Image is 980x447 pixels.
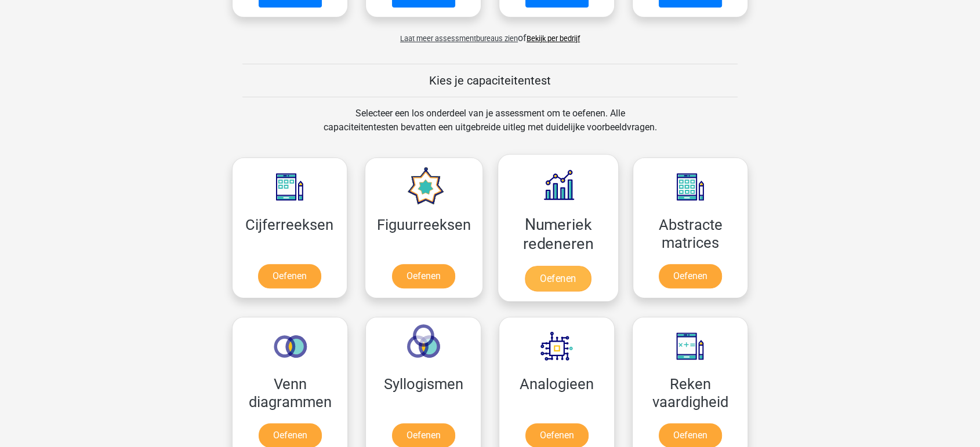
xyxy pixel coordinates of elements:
a: Oefenen [258,264,321,288]
div: Selecteer een los onderdeel van je assessment om te oefenen. Alle capaciteitentesten bevatten een... [312,107,667,148]
div: of [223,22,757,45]
span: Laat meer assessmentbureaus zien [400,34,518,43]
a: Oefenen [525,266,591,291]
a: Bekijk per bedrijf [527,34,580,43]
h5: Kies je capaciteitentest [242,74,738,87]
a: Oefenen [392,264,455,288]
a: Oefenen [659,264,722,288]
